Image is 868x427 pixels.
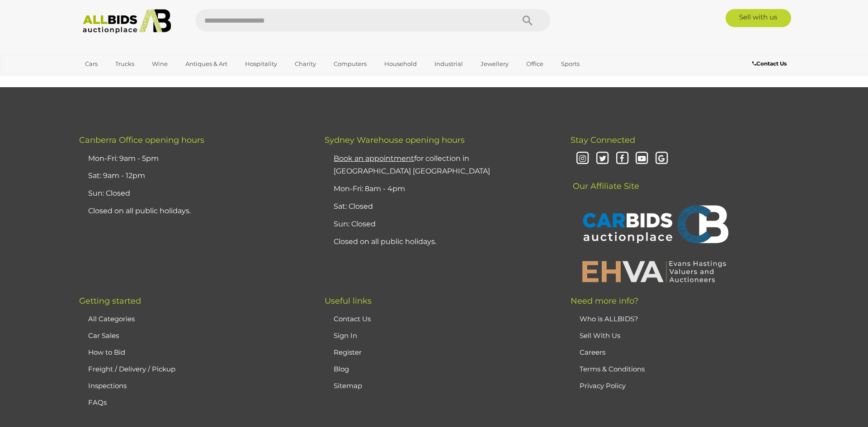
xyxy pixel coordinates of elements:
span: Sydney Warehouse opening hours [325,135,465,145]
a: Computers [328,56,373,71]
span: Useful links [325,296,372,306]
span: Need more info? [571,296,638,306]
a: Sell With Us [580,331,620,340]
a: Privacy Policy [580,381,626,390]
a: Blog [334,365,349,373]
span: Our Affiliate Site [571,168,639,191]
li: Mon-Fri: 9am - 5pm [86,150,302,168]
img: EHVA | Evans Hastings Valuers and Auctioneers [577,259,731,283]
a: Inspections [88,381,127,390]
a: Careers [580,348,605,357]
li: Sun: Closed [331,216,547,233]
li: Sat: 9am - 12pm [86,167,302,185]
a: Charity [289,56,322,71]
a: [GEOGRAPHIC_DATA] [79,71,155,86]
a: How to Bid [88,348,125,357]
a: Antiques & Art [179,56,233,71]
button: Search [505,9,550,32]
li: Closed on all public holidays. [331,233,547,251]
a: Sitemap [334,381,362,390]
a: Who is ALLBIDS? [580,314,638,323]
i: Facebook [614,151,630,167]
span: Stay Connected [571,135,635,145]
a: Register [334,348,362,357]
a: Sign In [334,331,357,340]
a: Terms & Conditions [580,365,645,373]
img: Allbids.com.au [78,9,176,34]
a: Car Sales [88,331,119,340]
a: Jewellery [475,56,514,71]
li: Sat: Closed [331,198,547,216]
a: Hospitality [239,56,283,71]
u: Book an appointment [334,154,414,163]
a: Contact Us [334,314,371,323]
b: Contact Us [752,60,787,67]
a: FAQs [88,398,107,407]
li: Mon-Fri: 8am - 4pm [331,180,547,198]
a: Household [378,56,423,71]
i: Youtube [634,151,650,167]
a: Office [520,56,549,71]
a: Freight / Delivery / Pickup [88,365,175,373]
a: Wine [146,56,174,71]
a: All Categories [88,314,135,323]
a: Book an appointmentfor collection in [GEOGRAPHIC_DATA] [GEOGRAPHIC_DATA] [334,154,490,176]
li: Sun: Closed [86,185,302,202]
li: Closed on all public holidays. [86,202,302,220]
a: Contact Us [752,59,789,69]
span: Getting started [79,296,141,306]
a: Trucks [109,56,140,71]
span: Canberra Office opening hours [79,135,204,145]
img: CARBIDS Auctionplace [577,196,731,255]
i: Instagram [575,151,591,167]
a: Industrial [429,56,469,71]
i: Google [654,151,670,167]
a: Cars [79,56,104,71]
i: Twitter [594,151,610,167]
a: Sports [555,56,585,71]
a: Sell with us [726,9,791,27]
